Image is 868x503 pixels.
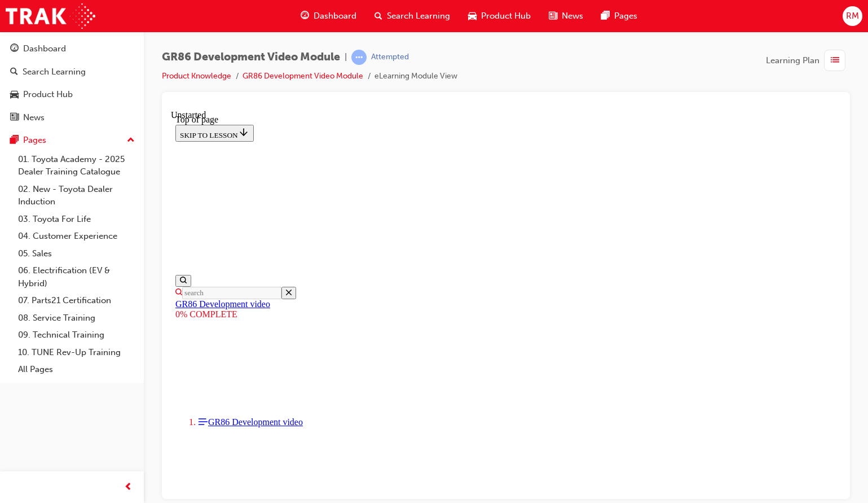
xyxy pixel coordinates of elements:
[162,51,340,64] span: GR86 Development Video Module
[124,480,133,495] span: prev-icon
[23,134,46,147] div: Pages
[5,84,139,105] a: Product Hub
[14,361,139,378] a: All Pages
[592,5,646,28] a: pages-iconPages
[387,10,450,23] span: Search Learning
[23,88,73,101] div: Product Hub
[14,181,139,211] a: 02. New - Toyota Dealer Induction
[374,70,457,83] li: eLearning Module View
[9,21,78,29] span: SKIP TO LESSON
[5,15,83,32] button: SKIP TO LESSON
[5,5,666,15] div: Top of page
[843,6,862,26] button: RM
[10,135,19,146] span: pages-icon
[14,326,139,344] a: 09. Technical Training
[23,111,45,124] div: News
[766,50,850,71] button: Learning Plan
[5,130,139,151] button: Pages
[14,309,139,327] a: 08. Service Training
[314,10,356,23] span: Dashboard
[5,189,99,199] a: GR86 Development video
[5,62,139,82] a: Search Learning
[14,245,139,263] a: 05. Sales
[374,9,382,23] span: search-icon
[540,5,592,28] a: news-iconNews
[831,54,839,68] span: list-icon
[365,5,459,28] a: search-iconSearch Learning
[371,52,409,63] div: Attempted
[846,10,859,23] span: RM
[549,9,557,23] span: news-icon
[14,151,139,181] a: 01. Toyota Academy - 2025 Dealer Training Catalogue
[5,165,20,177] button: Show search bar
[5,36,139,130] button: DashboardSearch LearningProduct HubNews
[10,67,18,77] span: search-icon
[23,42,66,55] div: Dashboard
[10,44,19,54] span: guage-icon
[14,211,139,228] a: 03. Toyota For Life
[14,228,139,245] a: 04. Customer Experience
[14,344,139,361] a: 10. TUNE Rev-Up Training
[301,9,309,23] span: guage-icon
[614,10,637,23] span: Pages
[468,9,477,23] span: car-icon
[14,262,139,292] a: 06. Electrification (EV & Hybrid)
[601,9,610,23] span: pages-icon
[10,113,19,123] span: news-icon
[481,10,531,23] span: Product Hub
[10,90,19,100] span: car-icon
[14,292,139,309] a: 07. Parts21 Certification
[459,5,540,28] a: car-iconProduct Hub
[292,5,365,28] a: guage-iconDashboard
[243,71,363,81] a: GR86 Development Video Module
[351,50,367,65] span: learningRecordVerb_ATTEMPT-icon
[127,133,135,148] span: up-icon
[5,107,139,128] a: News
[562,10,583,23] span: News
[6,3,95,29] img: Trak
[345,51,347,64] span: |
[5,38,139,59] a: Dashboard
[23,65,86,78] div: Search Learning
[5,199,666,209] div: 0% COMPLETE
[766,54,819,67] span: Learning Plan
[162,71,231,81] a: Product Knowledge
